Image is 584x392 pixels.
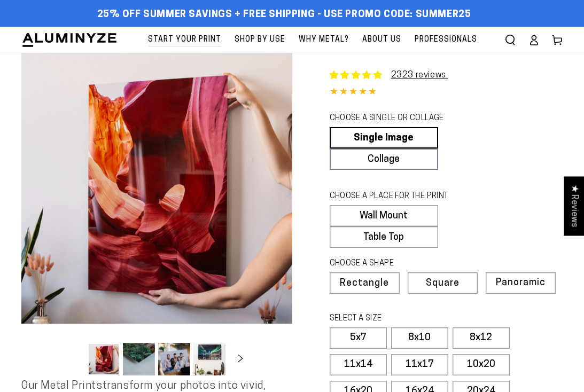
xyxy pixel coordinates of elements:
label: Table Top [330,226,438,248]
img: Aluminyze [21,32,118,48]
label: 8x10 [391,327,448,349]
button: Load image 2 in gallery view [123,343,155,375]
span: 25% off Summer Savings + Free Shipping - Use Promo Code: SUMMER25 [97,9,471,21]
span: Why Metal? [299,33,349,46]
button: Load image 1 in gallery view [88,343,120,375]
span: About Us [362,33,401,46]
media-gallery: Gallery Viewer [21,53,292,379]
legend: CHOOSE A PLACE FOR THE PRINT [330,191,465,202]
label: 11x17 [391,354,448,375]
span: Rectangle [340,279,389,288]
a: Collage [330,148,438,170]
legend: CHOOSE A SHAPE [330,258,465,270]
a: Single Image [330,127,438,148]
span: Professionals [415,33,477,46]
label: Wall Mount [330,205,438,226]
legend: CHOOSE A SINGLE OR COLLAGE [330,113,465,124]
a: Shop By Use [229,27,291,53]
span: Square [426,279,460,288]
label: 11x14 [330,354,387,375]
a: About Us [357,27,407,53]
a: Professionals [409,27,482,53]
button: Load image 3 in gallery view [158,343,190,375]
div: Click to open Judge.me floating reviews tab [564,176,584,236]
a: Start Your Print [143,27,227,53]
label: 10x20 [453,354,510,375]
span: Start Your Print [148,33,221,46]
a: 2323 reviews. [391,71,448,80]
legend: SELECT A SIZE [330,313,465,325]
label: 5x7 [330,327,387,349]
button: Slide left [61,347,84,371]
span: Shop By Use [235,33,285,46]
div: 4.85 out of 5.0 stars [330,85,563,100]
button: Slide right [229,347,252,371]
label: 8x12 [453,327,510,349]
summary: Search our site [499,28,522,52]
button: Load image 4 in gallery view [193,343,225,375]
span: Panoramic [496,278,546,288]
a: Why Metal? [293,27,354,53]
